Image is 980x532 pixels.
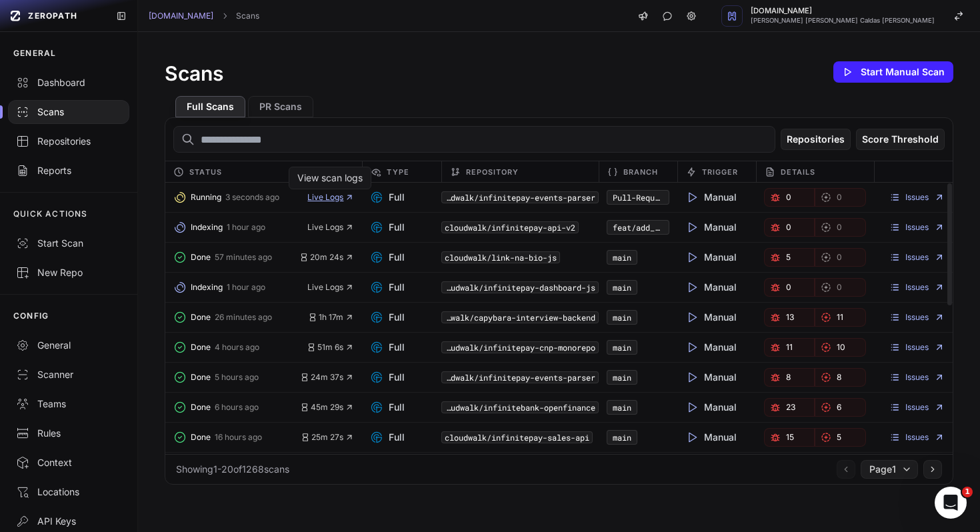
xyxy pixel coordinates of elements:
a: 0 [764,278,815,297]
a: 23 [764,398,815,417]
a: 0 [815,188,866,207]
span: Done [191,312,211,323]
button: Live Logs [307,192,354,203]
span: 6 hours ago [215,402,259,413]
span: 5 hours ago [215,372,259,383]
span: Full [370,341,405,354]
button: cloudwalk/infinitepay-dashboard-js [441,281,599,293]
span: Done [191,402,211,413]
div: General [16,339,121,352]
span: Indexing [191,282,223,293]
button: Indexing 1 hour ago [173,218,307,237]
a: 0 [815,278,866,297]
a: feat/add_update_trade_name_to_merchants_controller [613,222,846,233]
div: Context [16,456,121,469]
span: Manual [685,251,737,264]
button: cloudwalk/infinitepay-events-parser [441,191,599,203]
span: Done [191,252,211,263]
a: 15 [764,428,815,447]
iframe: Intercom live chat [935,487,967,519]
button: cloudwalk/infinitepay-cnp-monorepo [441,341,599,353]
button: Live Logs [307,222,354,233]
button: 51m 6s [307,342,354,353]
svg: chevron right, [220,11,229,21]
a: Issues [889,252,945,263]
span: Manual [685,371,737,384]
span: Trigger [702,164,739,180]
span: 0 [837,192,842,203]
div: Showing 1 - 20 of 1268 scans [176,463,289,476]
button: 8 [815,368,866,387]
p: CONFIG [13,311,49,321]
button: cloudwalk/infinitebank-openfinance [441,401,599,413]
button: 8 [764,368,815,387]
a: main [613,312,631,323]
button: 45m 29s [300,402,354,413]
span: Full [370,281,405,294]
a: main [613,372,631,383]
a: Issues [889,192,945,203]
span: 11 [837,312,843,323]
button: Start Manual Scan [833,61,953,83]
a: Issues [889,402,945,413]
button: Indexing 1 hour ago [173,278,307,297]
a: main [613,252,631,263]
span: 0 [837,282,842,293]
button: Live Logs [307,282,354,293]
span: Manual [685,311,737,324]
div: Reports [16,164,121,177]
button: cloudwalk/capybara-interview-backend [441,311,599,323]
a: main [613,402,631,413]
button: Done 5 hours ago [173,368,300,387]
button: cloudwalk/infinitepay-events-parser [441,371,599,383]
span: Full [370,431,405,444]
span: Done [191,342,211,353]
button: 6 [815,398,866,417]
nav: breadcrumb [149,11,259,21]
span: Manual [685,431,737,444]
div: Scanner [16,368,121,381]
button: Repositories [781,129,851,150]
button: 1h 17m [308,312,354,323]
span: 0 [786,192,791,203]
span: 1 hour ago [227,282,265,293]
code: cloudwalk/infinitepay-api-v2 [441,221,579,233]
a: 10 [815,338,866,357]
span: 5 [837,432,841,443]
div: Locations [16,485,121,499]
a: 11 [815,308,866,327]
span: Manual [685,341,737,354]
span: Details [781,164,816,180]
span: 8 [837,372,841,383]
button: 24m 37s [300,372,354,383]
a: 11 [764,338,815,357]
span: 4 hours ago [215,342,259,353]
button: Running 3 seconds ago [173,188,307,207]
a: 5 [764,248,815,267]
span: Done [191,372,211,383]
a: Issues [889,222,945,233]
a: Issues [889,372,945,383]
span: ZEROPATH [28,11,77,21]
a: [DOMAIN_NAME] [149,11,213,21]
button: 25m 27s [301,432,354,443]
span: Full [370,311,405,324]
button: 0 [815,218,866,237]
div: Dashboard [16,76,121,89]
div: New Repo [16,266,121,279]
div: Rules [16,427,121,440]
